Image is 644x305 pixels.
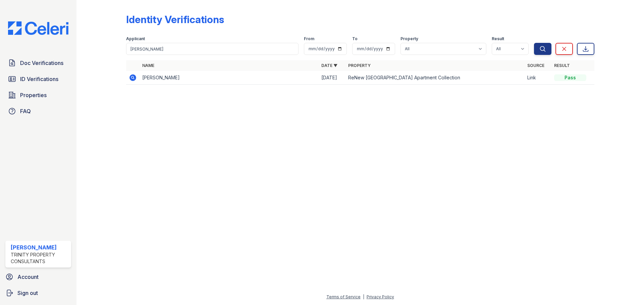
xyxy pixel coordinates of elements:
[3,270,74,284] a: Account
[352,36,358,42] label: To
[5,72,71,86] a: ID Verifications
[326,294,361,299] a: Terms of Service
[142,63,154,68] a: Name
[20,91,47,99] span: Properties
[5,88,71,102] a: Properties
[17,289,38,297] span: Sign out
[348,63,371,68] a: Property
[554,63,570,68] a: Result
[363,294,364,299] div: |
[17,273,39,281] span: Account
[554,74,586,81] div: Pass
[126,36,145,42] label: Applicant
[492,36,504,42] label: Result
[20,107,31,115] span: FAQ
[5,56,71,70] a: Doc Verifications
[400,36,418,42] label: Property
[319,71,345,85] td: [DATE]
[20,75,58,83] span: ID Verifications
[304,36,314,42] label: From
[367,294,394,299] a: Privacy Policy
[321,63,337,68] a: Date ▼
[11,243,68,251] div: [PERSON_NAME]
[126,43,299,55] input: Search by name or phone number
[140,71,319,85] td: [PERSON_NAME]
[525,71,551,85] td: Link
[20,59,63,67] span: Doc Verifications
[345,71,525,85] td: ReNew [GEOGRAPHIC_DATA] Apartment Collection
[5,104,71,118] a: FAQ
[3,286,74,300] a: Sign out
[126,13,224,25] div: Identity Verifications
[527,63,544,68] a: Source
[3,21,74,35] img: CE_Logo_Blue-a8612792a0a2168367f1c8372b55b34899dd931a85d93a1a3d3e32e68fde9ad4.png
[11,251,68,265] div: Trinity Property Consultants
